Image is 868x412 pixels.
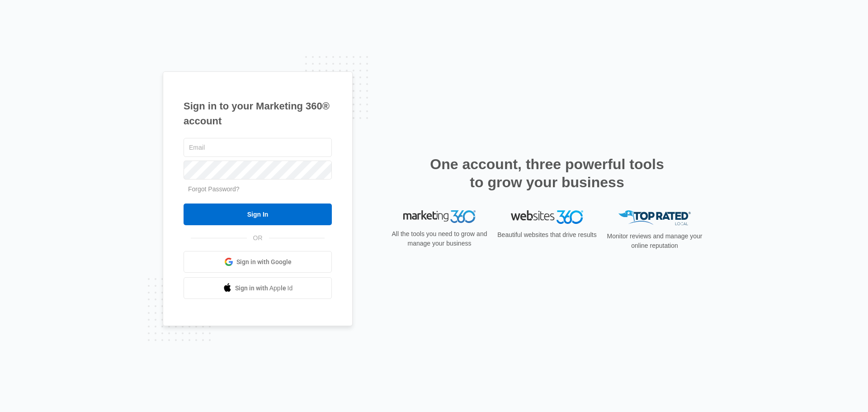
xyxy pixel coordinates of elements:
[511,210,583,223] img: Websites 360
[184,277,332,299] a: Sign in with Apple Id
[184,251,332,273] a: Sign in with Google
[236,257,292,267] span: Sign in with Google
[403,210,476,223] img: Marketing 360
[235,284,293,293] span: Sign in with Apple Id
[389,229,490,248] p: All the tools you need to grow and manage your business
[184,138,332,157] input: Email
[604,232,705,251] p: Monitor reviews and manage your online reputation
[247,233,269,243] span: OR
[184,204,332,225] input: Sign In
[188,185,240,193] a: Forgot Password?
[618,210,691,225] img: Top Rated Local
[427,155,667,191] h2: One account, three powerful tools to grow your business
[496,230,598,240] p: Beautiful websites that drive results
[184,99,332,128] h1: Sign in to your Marketing 360® account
